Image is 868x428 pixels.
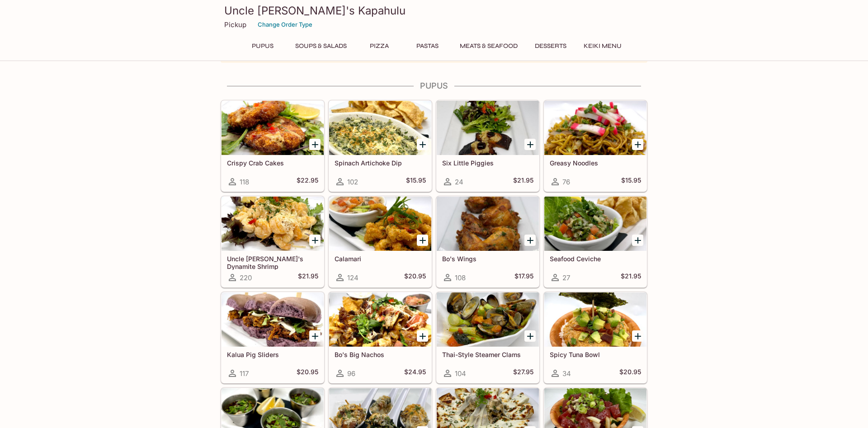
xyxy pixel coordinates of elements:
[514,272,533,283] h5: $17.95
[227,159,318,167] h5: Crispy Crab Cakes
[329,292,432,383] a: Bo's Big Nachos96$24.95
[224,20,246,29] p: Pickup
[621,272,641,283] h5: $21.95
[455,273,466,282] span: 108
[442,351,533,358] h5: Thai-Style Steamer Clams
[297,176,318,187] h5: $22.95
[562,178,570,186] span: 76
[221,292,324,383] a: Kalua Pig Sliders117$20.95
[221,196,324,287] a: Uncle [PERSON_NAME]'s Dynamite Shrimp220$21.95
[254,18,316,32] button: Change Order Type
[436,196,539,287] a: Bo's Wings108$17.95
[632,330,643,342] button: Add Spicy Tuna Bowl
[417,235,428,246] button: Add Calamari
[222,292,324,347] div: Kalua Pig Sliders
[347,178,358,186] span: 102
[632,235,643,246] button: Add Seafood Ceviche
[437,292,539,347] div: Thai-Style Steamer Clams
[227,255,318,270] h5: Uncle [PERSON_NAME]'s Dynamite Shrimp
[544,197,646,251] div: Seafood Ceviche
[544,292,647,383] a: Spicy Tuna Bowl34$20.95
[621,176,641,187] h5: $15.95
[297,368,318,379] h5: $20.95
[417,139,428,150] button: Add Spinach Artichoke Dip
[335,351,426,358] h5: Bo's Big Nachos
[544,196,647,287] a: Seafood Ceviche27$21.95
[544,292,646,347] div: Spicy Tuna Bowl
[221,100,324,192] a: Crispy Crab Cakes118$22.95
[442,159,533,167] h5: Six Little Piggies
[222,101,324,155] div: Crispy Crab Cakes
[347,369,355,378] span: 96
[329,292,431,347] div: Bo's Big Nachos
[329,100,432,192] a: Spinach Artichoke Dip102$15.95
[335,159,426,167] h5: Spinach Artichoke Dip
[309,330,321,342] button: Add Kalua Pig Sliders
[359,40,400,52] button: Pizza
[455,369,466,378] span: 104
[407,40,448,52] button: Pastas
[221,81,647,91] h4: Pupus
[455,178,463,186] span: 24
[240,273,252,282] span: 220
[437,197,539,251] div: Bo's Wings
[550,351,641,358] h5: Spicy Tuna Bowl
[227,351,318,358] h5: Kalua Pig Sliders
[404,272,426,283] h5: $20.95
[240,178,249,186] span: 118
[329,101,431,155] div: Spinach Artichoke Dip
[242,40,283,52] button: Pupus
[619,368,641,379] h5: $20.95
[544,100,647,192] a: Greasy Noodles76$15.95
[335,255,426,263] h5: Calamari
[222,197,324,251] div: Uncle Bo's Dynamite Shrimp
[298,272,318,283] h5: $21.95
[550,159,641,167] h5: Greasy Noodles
[544,101,646,155] div: Greasy Noodles
[406,176,426,187] h5: $15.95
[347,273,359,282] span: 124
[524,139,536,150] button: Add Six Little Piggies
[562,273,570,282] span: 27
[442,255,533,263] h5: Bo's Wings
[309,235,321,246] button: Add Uncle Bo's Dynamite Shrimp
[329,196,432,287] a: Calamari124$20.95
[240,369,249,378] span: 117
[530,40,571,52] button: Desserts
[436,292,539,383] a: Thai-Style Steamer Clams104$27.95
[404,368,426,379] h5: $24.95
[513,368,533,379] h5: $27.95
[437,101,539,155] div: Six Little Piggies
[579,40,627,52] button: Keiki Menu
[329,197,431,251] div: Calamari
[417,330,428,342] button: Add Bo's Big Nachos
[632,139,643,150] button: Add Greasy Noodles
[455,40,523,52] button: Meats & Seafood
[309,139,321,150] button: Add Crispy Crab Cakes
[524,330,536,342] button: Add Thai-Style Steamer Clams
[290,40,352,52] button: Soups & Salads
[562,369,571,378] span: 34
[513,176,533,187] h5: $21.95
[524,235,536,246] button: Add Bo's Wings
[224,4,644,18] h3: Uncle [PERSON_NAME]'s Kapahulu
[550,255,641,263] h5: Seafood Ceviche
[436,100,539,192] a: Six Little Piggies24$21.95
